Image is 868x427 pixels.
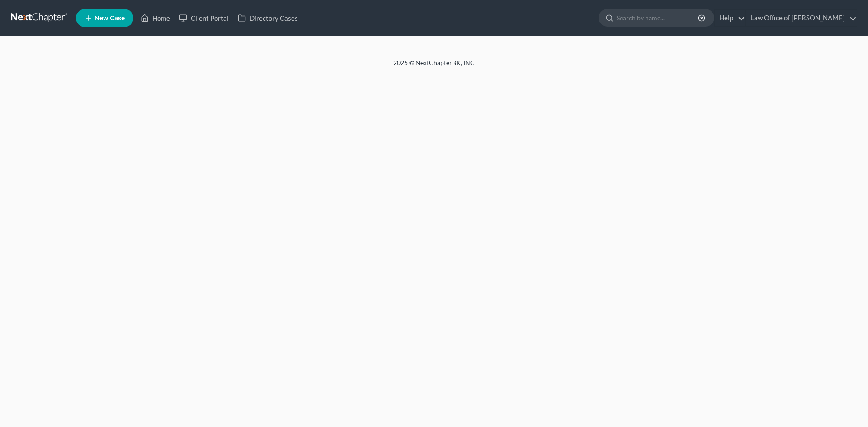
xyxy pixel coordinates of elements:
input: Search by name... [617,9,699,26]
a: Directory Cases [233,10,302,26]
span: New Case [94,15,125,22]
a: Law Office of [PERSON_NAME] [746,10,857,26]
a: Client Portal [175,10,233,26]
a: Help [715,10,745,26]
a: Home [136,10,175,26]
div: 2025 © NextChapterBK, INC [176,58,692,75]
